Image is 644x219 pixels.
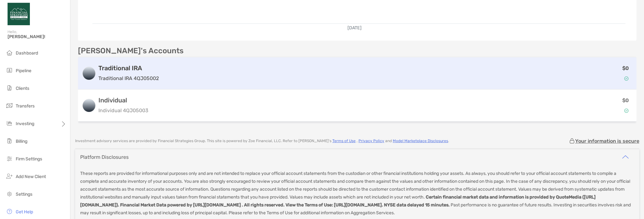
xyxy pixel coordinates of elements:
div: Platform Disclosures [80,154,129,160]
text: [DATE] [347,25,362,31]
img: dashboard icon [6,49,13,56]
b: Certain financial market data and information is provided by QuoteMedia ([URL][DOMAIN_NAME]). Fin... [80,194,596,208]
h3: Traditional IRA [98,64,159,72]
img: firm-settings icon [6,155,13,162]
p: $0 [622,96,629,104]
span: Clients [16,86,29,91]
p: $0 [622,64,629,72]
p: These reports are provided for informational purposes only and are not intended to replace your o... [80,170,634,217]
img: Account Status icon [624,108,629,113]
p: Your information is secure [575,138,639,144]
img: logo account [83,99,95,112]
img: icon arrow [622,153,629,161]
span: Firm Settings [16,156,42,162]
img: get-help icon [6,208,13,215]
a: Model Marketplace Disclosures [393,139,448,143]
a: Terms of Use [332,139,356,143]
span: Get Help [16,209,33,215]
span: [PERSON_NAME]! [8,34,66,39]
img: clients icon [6,84,13,92]
p: Investment advisory services are provided by Financial Strategies Group . This site is powered by... [75,139,449,143]
img: settings icon [6,190,13,198]
span: Transfers [16,103,35,109]
img: Zoe Logo [8,3,30,25]
span: Dashboard [16,50,38,56]
a: Privacy Policy [358,139,384,143]
p: Traditional IRA 4QJ05002 [98,74,159,82]
img: transfers icon [6,102,13,109]
span: Billing [16,139,27,144]
img: pipeline icon [6,66,13,74]
span: Settings [16,192,32,197]
p: [PERSON_NAME]'s Accounts [78,47,184,55]
h3: Individual [98,96,148,104]
img: billing icon [6,137,13,145]
img: Account Status icon [624,76,629,81]
span: Pipeline [16,68,31,73]
img: add_new_client icon [6,172,13,180]
span: Add New Client [16,174,46,179]
span: Investing [16,121,34,126]
img: logo account [83,67,95,80]
img: investing icon [6,119,13,127]
p: Individual 4QJ05003 [98,107,148,114]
